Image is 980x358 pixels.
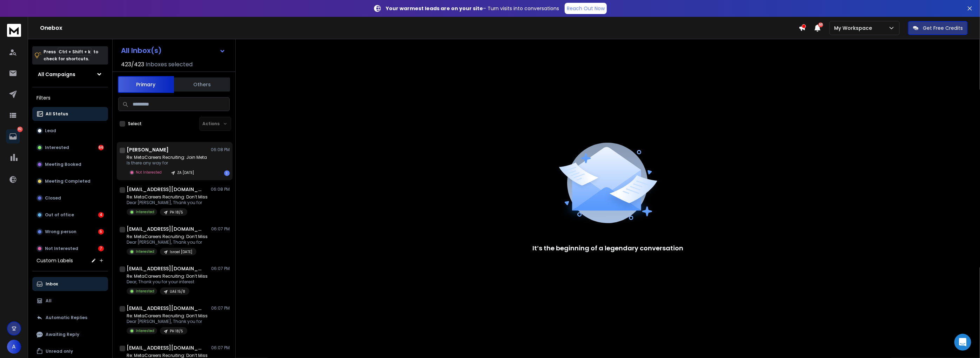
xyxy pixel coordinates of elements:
[136,209,154,215] p: Interested
[45,246,78,251] p: Not Interested
[7,24,21,37] img: logo
[36,257,73,264] h3: Custom Labels
[127,160,207,166] p: Is there any way for
[565,3,607,14] a: Reach Out Now
[32,277,108,291] button: Inbox
[170,249,192,255] p: Israel [DATE]
[136,289,154,294] p: Interested
[818,22,823,27] span: 50
[32,67,108,81] button: All Campaigns
[127,186,204,193] h1: [EMAIL_ADDRESS][DOMAIN_NAME]
[32,124,108,138] button: Lead
[32,107,108,121] button: All Status
[127,225,204,232] h1: [EMAIL_ADDRESS][DOMAIN_NAME]
[211,187,230,192] p: 06:08 PM
[40,24,799,32] h1: Onebox
[127,273,208,279] p: Re: MetaCareers Recruiting: Don’t Miss
[45,195,61,201] p: Closed
[177,170,194,175] p: ZA [DATE]
[46,298,52,304] p: All
[121,60,144,69] span: 423 / 423
[45,229,76,235] p: Wrong person
[224,170,230,176] div: 1
[32,327,108,342] button: Awaiting Reply
[38,71,75,78] h1: All Campaigns
[386,5,483,12] strong: Your warmest leads are on your site
[32,208,108,222] button: Out of office4
[136,249,154,254] p: Interested
[32,191,108,205] button: Closed
[98,212,104,218] div: 4
[127,305,204,312] h1: [EMAIL_ADDRESS][DOMAIN_NAME]
[32,311,108,325] button: Automatic Replies
[46,111,68,117] p: All Status
[834,25,875,32] p: My Workspace
[6,129,20,143] a: 82
[32,157,108,171] button: Meeting Booked
[32,242,108,256] button: Not Interested7
[136,170,162,175] p: Not Interested
[46,315,87,320] p: Automatic Replies
[115,43,231,58] button: All Inbox(s)
[211,147,230,153] p: 06:08 PM
[170,289,185,294] p: UAE 15/8
[127,279,208,285] p: Dear, Thank you for your interest
[45,128,56,134] p: Lead
[17,127,23,132] p: 82
[386,5,559,12] p: – Turn visits into conversations
[45,178,90,184] p: Meeting Completed
[127,194,208,200] p: Re: MetaCareers Recruiting: Don’t Miss
[127,239,208,245] p: Dear [PERSON_NAME], Thank you for
[45,212,74,218] p: Out of office
[954,334,971,351] div: Open Intercom Messenger
[908,21,968,35] button: Get Free Credits
[146,60,193,69] h3: Inboxes selected
[98,246,104,251] div: 7
[43,48,98,62] p: Press to check for shortcuts.
[923,25,963,32] p: Get Free Credits
[127,234,208,239] p: Re: MetaCareers Recruiting: Don’t Miss
[567,5,605,12] p: Reach Out Now
[32,93,108,103] h3: Filters
[121,47,162,54] h1: All Inbox(s)
[211,226,230,232] p: 06:07 PM
[127,319,208,324] p: Dear [PERSON_NAME], Thank you for
[170,210,183,215] p: PH 18/5
[46,349,73,354] p: Unread only
[127,146,169,153] h1: [PERSON_NAME]
[211,345,230,351] p: 06:07 PM
[45,162,81,167] p: Meeting Booked
[46,281,58,287] p: Inbox
[118,76,174,93] button: Primary
[532,243,683,253] p: It’s the beginning of a legendary conversation
[136,328,154,333] p: Interested
[32,174,108,188] button: Meeting Completed
[127,200,208,205] p: Dear [PERSON_NAME], Thank you for
[32,225,108,239] button: Wrong person5
[46,332,79,337] p: Awaiting Reply
[98,229,104,235] div: 5
[32,294,108,308] button: All
[127,313,208,319] p: Re: MetaCareers Recruiting: Don’t Miss
[128,121,142,127] label: Select
[127,265,204,272] h1: [EMAIL_ADDRESS][DOMAIN_NAME]
[127,155,207,160] p: Re: MetaCareers Recruiting: Join Meta
[45,145,69,150] p: Interested
[58,48,92,56] span: Ctrl + Shift + k
[170,329,183,334] p: PH 18/5
[174,77,230,92] button: Others
[211,305,230,311] p: 06:07 PM
[211,266,230,271] p: 06:07 PM
[98,145,104,150] div: 66
[7,340,21,354] button: A
[32,141,108,155] button: Interested66
[127,344,204,351] h1: [EMAIL_ADDRESS][DOMAIN_NAME]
